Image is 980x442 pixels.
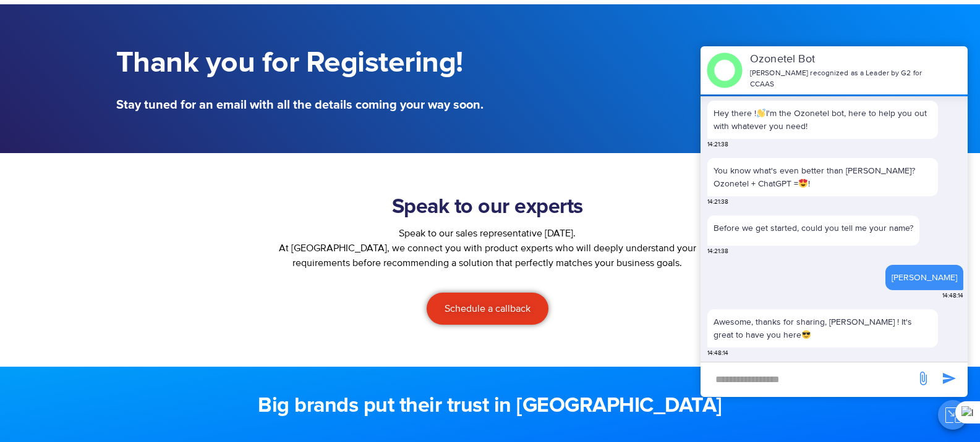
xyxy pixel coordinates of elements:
[714,222,913,235] p: Before we get started, could you tell me your name?
[942,291,963,301] span: 14:48:14
[116,46,484,80] h1: Thank you for Registering!
[757,109,765,117] img: 👋
[938,400,968,430] button: Close chat
[750,51,927,68] p: Ozonetel Bot
[929,67,939,77] span: end chat or minimize
[937,366,961,391] span: send message
[707,349,728,358] span: 14:48:14
[799,179,807,188] img: 😍
[268,241,707,270] p: At [GEOGRAPHIC_DATA], we connect you with product experts who will deeply understand your require...
[714,107,932,133] p: Hey there ! I'm the Ozonetel bot, here to help you out with whatever you need!
[707,369,910,391] div: new-msg-input
[707,198,728,207] span: 14:21:38
[707,140,728,149] span: 14:21:38
[714,164,932,190] p: You know what's even better than [PERSON_NAME]? Ozonetel + ChatGPT = !
[427,293,548,325] a: Schedule a callback
[445,304,530,314] span: Schedule a callback
[707,52,743,88] img: header
[116,394,864,419] h2: Big brands put their trust in [GEOGRAPHIC_DATA]
[707,247,728,256] span: 14:21:38
[750,68,927,90] p: [PERSON_NAME] recognized as a Leader by G2 for CCAAS
[116,99,484,111] h5: Stay tuned for an email with all the details coming your way soon.
[714,315,932,341] p: Awesome, thanks for sharing, [PERSON_NAME] ! It's great to have you here
[892,271,957,284] div: [PERSON_NAME]
[268,195,707,220] h2: Speak to our experts
[802,330,811,339] img: 😎
[268,226,707,241] div: Speak to our sales representative [DATE].
[911,366,935,391] span: send message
